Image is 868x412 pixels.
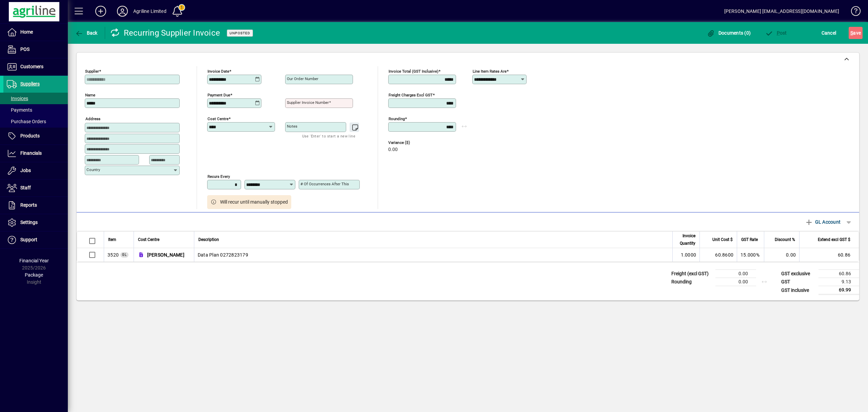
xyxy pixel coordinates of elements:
[3,162,68,179] a: Jobs
[388,141,429,145] span: Variance ($)
[3,197,68,214] a: Reports
[668,278,715,286] td: Rounding
[20,220,38,225] span: Settings
[802,216,844,228] button: GL Account
[19,258,49,263] span: Financial Year
[765,30,787,36] span: ost
[799,248,859,262] td: 60.86
[3,41,68,58] a: POS
[388,147,398,152] span: 0.00
[3,58,68,75] a: Customers
[147,251,184,258] span: [PERSON_NAME]
[20,64,43,69] span: Customers
[198,236,219,243] span: Description
[849,27,863,39] button: Save
[741,236,758,243] span: GST Rate
[208,93,230,97] mat-label: Payment due
[699,248,737,262] td: 60.8600
[20,185,31,190] span: Staff
[300,182,349,186] mat-label: # of occurrences after this
[20,202,37,208] span: Reports
[85,69,99,74] mat-label: Supplier
[668,270,715,278] td: Freight (excl GST)
[473,69,507,74] mat-label: Line item rates are
[25,272,43,278] span: Package
[805,217,841,227] span: GL Account
[850,27,861,38] span: ave
[194,248,672,262] td: Data Plan 0272823179
[715,270,756,278] td: 0.00
[20,150,42,156] span: Financials
[20,81,40,87] span: Suppliers
[138,236,159,243] span: Cost Centre
[737,248,764,262] td: 15.000%
[712,236,733,243] span: Unit Cost $
[20,29,33,35] span: Home
[75,30,98,36] span: Back
[7,96,28,101] span: Invoices
[778,278,818,286] td: GST
[68,27,105,39] app-page-header-button: Back
[208,69,229,74] mat-label: Invoice date
[707,30,751,36] span: Documents (0)
[20,168,31,173] span: Jobs
[133,6,166,17] div: Agriline Limited
[287,76,318,81] mat-label: Our order number
[778,270,818,278] td: GST exclusive
[287,124,297,129] mat-label: Notes
[107,251,119,258] span: Telephones
[777,30,780,36] span: P
[389,69,438,74] mat-label: Invoice Total (GST inclusive)
[672,248,699,262] td: 1.0000
[86,167,100,172] mat-label: Country
[20,46,29,52] span: POS
[818,286,859,295] td: 69.99
[20,237,37,242] span: Support
[764,248,799,262] td: 0.00
[818,236,850,243] span: Extend excl GST $
[389,93,433,97] mat-label: Freight charges excl GST
[822,27,836,38] span: Cancel
[715,278,756,286] td: 0.00
[3,93,68,104] a: Invoices
[122,253,127,257] span: GL
[818,270,859,278] td: 60.86
[3,128,68,145] a: Products
[3,104,68,116] a: Payments
[846,1,860,23] a: Knowledge Base
[3,145,68,162] a: Financials
[85,93,95,97] mat-label: Name
[724,6,839,17] div: [PERSON_NAME] [EMAIL_ADDRESS][DOMAIN_NAME]
[110,27,220,38] div: Recurring Supplier Invoice
[3,214,68,231] a: Settings
[73,27,99,39] button: Back
[287,100,329,105] mat-label: Supplier invoice number
[112,5,133,17] button: Profile
[763,27,789,39] button: Post
[3,116,68,127] a: Purchase Orders
[208,116,229,121] mat-label: Cost Centre
[820,27,838,39] button: Cancel
[230,31,250,35] span: Unposted
[850,30,853,36] span: S
[3,231,68,248] a: Support
[220,199,288,206] span: Will recur until manually stopped
[7,107,32,113] span: Payments
[775,236,795,243] span: Discount %
[7,119,46,124] span: Purchase Orders
[778,286,818,295] td: GST inclusive
[389,116,405,121] mat-label: Rounding
[705,27,752,39] button: Documents (0)
[108,236,116,243] span: Item
[3,24,68,41] a: Home
[20,133,40,138] span: Products
[90,5,112,17] button: Add
[3,180,68,196] a: Staff
[818,278,859,286] td: 9.13
[302,132,355,140] mat-hint: Use 'Enter' to start a new line
[208,174,230,179] mat-label: Recurs every
[677,232,695,247] span: Invoice Quantity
